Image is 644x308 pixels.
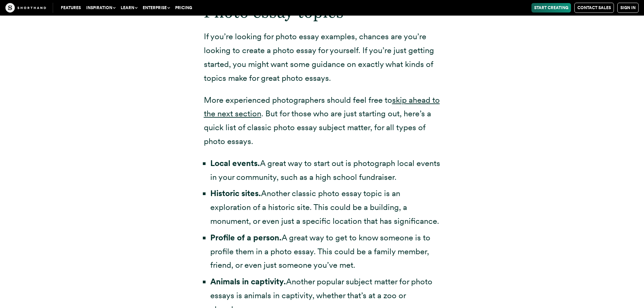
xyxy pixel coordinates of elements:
[118,3,140,13] button: Learn
[58,3,84,13] a: Features
[210,233,282,242] strong: Profile of a person.
[574,3,614,13] a: Contact Sales
[210,187,440,228] li: Another classic photo essay topic is an exploration of a historic site. This could be a building,...
[5,3,46,13] img: The Craft
[210,158,260,168] strong: Local events.
[210,188,261,198] strong: Historic sites.
[84,3,118,13] button: Inspiration
[617,3,639,13] a: Sign in
[210,231,440,272] li: A great way to get to know someone is to profile them in a photo essay. This could be a family me...
[172,3,195,13] a: Pricing
[140,3,172,13] button: Enterprise
[204,93,440,148] p: More experienced photographers should feel free to . But for those who are just starting out, her...
[204,30,440,85] p: If you’re looking for photo essay examples, chances are you’re looking to create a photo essay fo...
[531,3,571,13] a: Start Creating
[210,277,286,286] strong: Animals in captivity.
[210,157,440,184] li: A great way to start out is photograph local events in your community, such as a high school fund...
[204,95,440,119] a: skip ahead to the next section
